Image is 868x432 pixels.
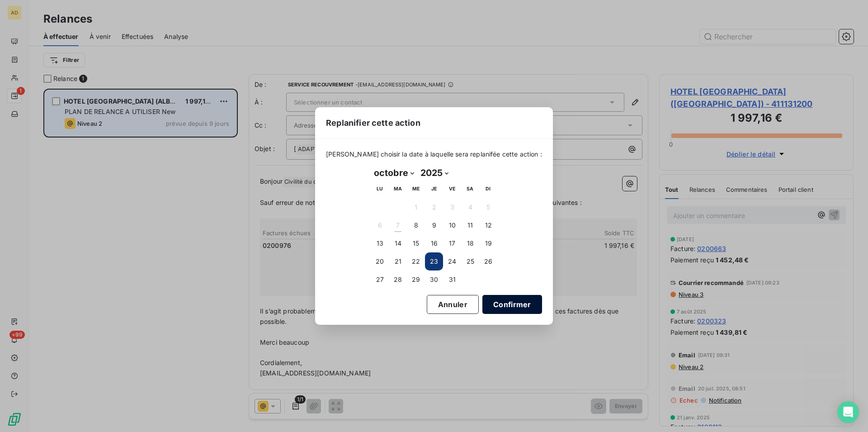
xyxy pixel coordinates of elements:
button: Annuler [427,295,479,314]
button: 15 [407,234,425,252]
th: vendredi [443,180,461,198]
button: 13 [371,234,389,252]
button: 23 [425,252,443,271]
button: 28 [389,271,407,289]
th: samedi [461,180,479,198]
button: 3 [443,198,461,216]
button: 14 [389,234,407,252]
th: dimanche [479,180,497,198]
button: 30 [425,271,443,289]
button: 26 [479,252,497,271]
button: 21 [389,252,407,271]
button: 19 [479,234,497,252]
button: 18 [461,234,479,252]
th: lundi [371,180,389,198]
th: mercredi [407,180,425,198]
button: 7 [389,216,407,234]
button: 2 [425,198,443,216]
button: 25 [461,252,479,271]
button: 16 [425,234,443,252]
button: 22 [407,252,425,271]
th: jeudi [425,180,443,198]
button: 31 [443,271,461,289]
button: 6 [371,216,389,234]
button: 24 [443,252,461,271]
button: 9 [425,216,443,234]
button: 11 [461,216,479,234]
button: 29 [407,271,425,289]
button: 27 [371,271,389,289]
button: 12 [479,216,497,234]
button: 17 [443,234,461,252]
button: 1 [407,198,425,216]
span: Replanifier cette action [326,117,420,129]
button: 10 [443,216,461,234]
span: [PERSON_NAME] choisir la date à laquelle sera replanifée cette action : [326,150,542,159]
div: Open Intercom Messenger [837,401,859,423]
button: 8 [407,216,425,234]
button: 20 [371,252,389,271]
th: mardi [389,180,407,198]
button: 4 [461,198,479,216]
button: 5 [479,198,497,216]
button: Confirmer [482,295,542,314]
